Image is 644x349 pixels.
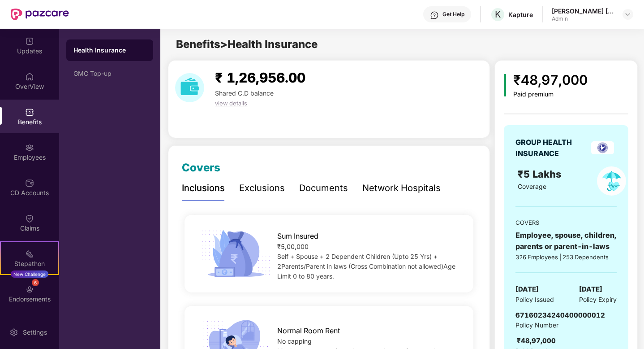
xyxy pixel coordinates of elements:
span: Policy Expiry [579,295,617,305]
img: svg+xml;base64,PHN2ZyBpZD0iRHJvcGRvd24tMzJ4MzIiIHhtbG5zPSJodHRwOi8vd3d3LnczLm9yZy8yMDAwL3N2ZyIgd2... [624,11,631,18]
img: download [175,73,204,102]
img: svg+xml;base64,PHN2ZyBpZD0iQ2xhaW0iIHhtbG5zPSJodHRwOi8vd3d3LnczLm9yZy8yMDAwL3N2ZyIgd2lkdGg9IjIwIi... [25,214,34,223]
img: svg+xml;base64,PHN2ZyBpZD0iSG9tZSIgeG1sbnM9Imh0dHA6Ly93d3cudzMub3JnLzIwMDAvc3ZnIiB3aWR0aD0iMjAiIG... [25,72,34,81]
img: svg+xml;base64,PHN2ZyBpZD0iSGVscC0zMngzMiIgeG1sbnM9Imh0dHA6Ly93d3cudzMub3JnLzIwMDAvc3ZnIiB3aWR0aD... [430,11,439,20]
span: [DATE] [579,284,602,295]
div: No capping [277,336,460,346]
img: svg+xml;base64,PHN2ZyBpZD0iRW1wbG95ZWVzIiB4bWxucz0iaHR0cDovL3d3dy53My5vcmcvMjAwMC9zdmciIHdpZHRoPS... [25,143,34,152]
div: Admin [552,15,614,22]
img: svg+xml;base64,PHN2ZyBpZD0iQ0RfQWNjb3VudHMiIGRhdGEtbmFtZT0iQ0QgQWNjb3VudHMiIHhtbG5zPSJodHRwOi8vd3... [25,179,34,188]
img: policyIcon [597,166,626,196]
div: New Challenge [11,270,48,278]
div: Paid premium [513,91,588,98]
div: 6 [32,279,39,286]
div: Get Help [442,11,464,18]
img: svg+xml;base64,PHN2ZyBpZD0iU2V0dGluZy0yMHgyMCIgeG1sbnM9Imh0dHA6Ly93d3cudzMub3JnLzIwMDAvc3ZnIiB3aW... [9,328,18,337]
span: ₹5 Lakhs [518,168,564,180]
img: New Pazcare Logo [11,9,69,20]
span: Policy Number [515,321,558,329]
div: Kapture [508,10,533,19]
div: Health Insurance [73,46,146,55]
div: GROUP HEALTH INSURANCE [515,137,588,159]
div: ₹5,00,000 [277,242,460,252]
div: GMC Top-up [73,70,146,77]
span: view details [215,100,247,107]
span: K [495,9,501,20]
div: Inclusions [182,181,225,195]
div: [PERSON_NAME] [PERSON_NAME] [552,7,614,15]
span: Normal Room Rent [277,325,340,336]
span: [DATE] [515,284,539,295]
span: Self + Spouse + 2 Dependent Children (Upto 25 Yrs) + 2Parents/Parent in laws (Cross Combination n... [277,253,455,280]
span: Shared C.D balance [215,89,274,97]
div: ₹48,97,000 [517,336,556,346]
span: Policy Issued [515,295,554,305]
img: icon [504,74,506,96]
div: Exclusions [239,181,285,195]
div: 326 Employees | 253 Dependents [515,253,617,262]
span: 67160234240400000012 [515,311,605,319]
div: Employee, spouse, children, parents or parent-in-laws [515,230,617,252]
img: svg+xml;base64,PHN2ZyBpZD0iVXBkYXRlZCIgeG1sbnM9Imh0dHA6Ly93d3cudzMub3JnLzIwMDAvc3ZnIiB3aWR0aD0iMj... [25,37,34,46]
div: Documents [299,181,348,195]
span: Covers [182,161,220,174]
div: Stepathon [1,259,58,268]
img: insurerLogo [591,141,614,154]
img: svg+xml;base64,PHN2ZyB4bWxucz0iaHR0cDovL3d3dy53My5vcmcvMjAwMC9zdmciIHdpZHRoPSIyMSIgaGVpZ2h0PSIyMC... [25,249,34,258]
img: svg+xml;base64,PHN2ZyBpZD0iQmVuZWZpdHMiIHhtbG5zPSJodHRwOi8vd3d3LnczLm9yZy8yMDAwL3N2ZyIgd2lkdGg9Ij... [25,108,34,117]
div: Settings [20,328,50,337]
span: Benefits > Health Insurance [176,38,318,51]
img: svg+xml;base64,PHN2ZyBpZD0iRW5kb3JzZW1lbnRzIiB4bWxucz0iaHR0cDovL3d3dy53My5vcmcvMjAwMC9zdmciIHdpZH... [25,285,34,294]
img: icon [198,227,274,280]
div: Network Hospitals [362,181,441,195]
span: Sum Insured [277,231,318,242]
span: Coverage [518,183,546,190]
span: ₹ 1,26,956.00 [215,70,305,86]
div: COVERS [515,218,617,227]
div: ₹48,97,000 [513,70,588,91]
